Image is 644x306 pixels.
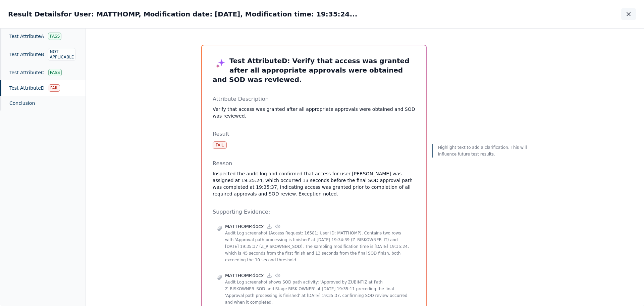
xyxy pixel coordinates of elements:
[213,141,227,149] div: Fail
[225,223,264,230] p: MATTHOMP.docx
[266,272,272,278] a: Download file
[213,208,415,216] p: Supporting Evidence:
[225,279,411,306] p: Audit Log screenshot shows SOD path activity: 'Approved by ZUBINTIZ at Path Z_RISKOWNER_SOD and S...
[48,33,61,40] div: Pass
[225,272,264,279] p: MATTHOMP.docx
[438,144,529,158] p: Highlight text to add a clarification. This will influence future test results.
[48,48,75,61] div: Not Applicable
[213,106,415,119] p: Verify that access was granted after all appropriate approvals were obtained and SOD was reviewed.
[213,160,232,168] p: Reason
[48,69,62,76] div: Pass
[213,170,415,197] p: Inspected the audit log and confirmed that access for user [PERSON_NAME] was assigned at 19:35:24...
[8,9,357,19] h2: Result Details for User: MATTHOMP, Modification date: [DATE], Modification time: 19:35:24...
[213,56,415,84] h3: Test Attribute D : Verify that access was granted after all appropriate approvals were obtained a...
[213,130,415,138] p: Result
[213,95,415,103] p: Attribute Description
[49,84,60,92] div: Fail
[225,230,411,263] p: Audit Log screenshot (Access Request: 16581; User ID: MATTHOMP). Contains two rows with 'Approval...
[266,223,272,229] a: Download file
